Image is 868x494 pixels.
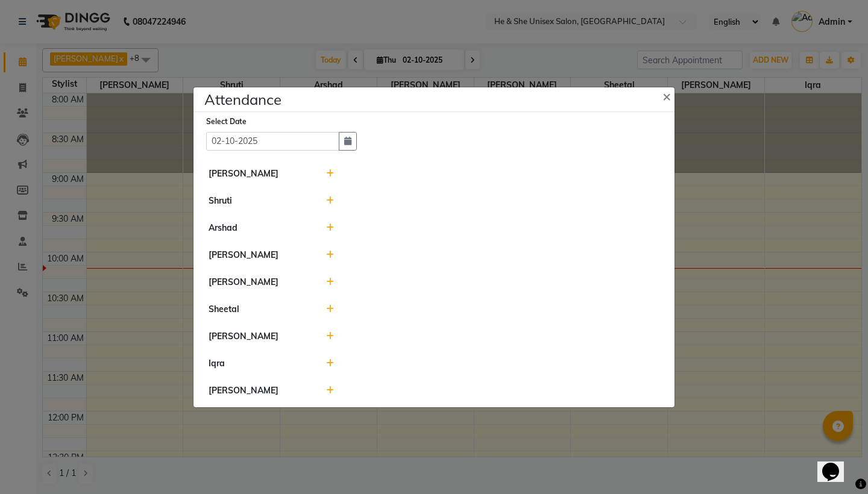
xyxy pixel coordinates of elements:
div: [PERSON_NAME] [200,249,317,261]
div: [PERSON_NAME] [200,276,317,289]
span: × [662,87,671,105]
div: [PERSON_NAME] [200,384,317,397]
div: [PERSON_NAME] [200,330,317,343]
iframe: chat widget [817,446,856,482]
div: Arshad [200,222,317,234]
div: Iqra [200,357,317,370]
button: Close [653,79,683,113]
div: Shruti [200,195,317,207]
h4: Attendance [204,89,281,110]
div: [PERSON_NAME] [200,167,317,180]
input: Select date [206,132,339,151]
div: Sheetal [200,303,317,316]
label: Select Date [206,116,247,127]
